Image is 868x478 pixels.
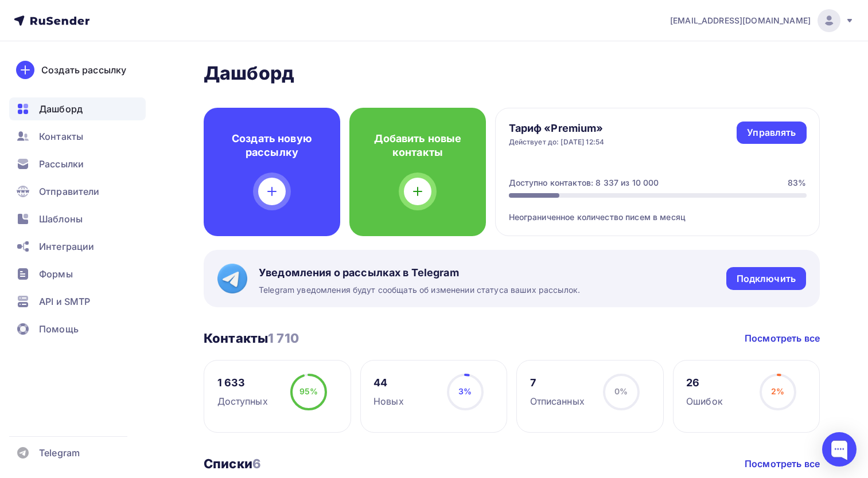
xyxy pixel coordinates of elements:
h3: Списки [204,456,261,472]
span: Помощь [39,322,79,336]
span: 1 710 [268,331,299,346]
div: Доступно контактов: 8 337 из 10 000 [509,177,659,189]
span: API и SMTP [39,295,90,308]
div: 7 [530,376,585,390]
a: Посмотреть все [745,457,820,471]
div: Неограниченное количество писем в месяц [509,198,807,223]
span: Рассылки [39,157,84,171]
div: Доступных [217,394,268,408]
span: 95% [299,386,318,396]
a: Дашборд [9,97,146,120]
div: 1 633 [217,376,268,390]
a: Отправители [9,180,146,203]
span: Дашборд [39,102,83,116]
span: 6 [252,456,261,471]
div: 26 [686,376,723,390]
h2: Дашборд [204,62,820,85]
span: Telegram [39,446,80,460]
div: Ошибок [686,394,723,408]
div: Новых [373,394,404,408]
h4: Тариф «Premium» [509,122,605,135]
div: 83% [788,177,806,189]
span: Отправители [39,185,100,198]
span: Интеграции [39,240,94,253]
span: Контакты [39,130,83,143]
span: 3% [458,386,472,396]
div: Создать рассылку [41,63,126,77]
span: 2% [771,386,784,396]
span: Шаблоны [39,212,83,226]
div: Действует до: [DATE] 12:54 [509,138,605,147]
a: Рассылки [9,152,146,175]
span: 0% [614,386,628,396]
div: Отписанных [530,394,585,408]
a: Формы [9,262,146,285]
div: 44 [373,376,404,390]
a: [EMAIL_ADDRESS][DOMAIN_NAME] [670,9,854,32]
span: Уведомления о рассылках в Telegram [259,266,580,280]
h3: Контакты [204,330,299,346]
span: Формы [39,267,73,281]
span: [EMAIL_ADDRESS][DOMAIN_NAME] [670,15,811,26]
span: Telegram уведомления будут сообщать об изменении статуса ваших рассылок. [259,284,580,296]
a: Шаблоны [9,207,146,230]
div: Подключить [737,272,796,285]
h4: Создать новую рассылку [222,132,322,159]
h4: Добавить новые контакты [368,132,468,159]
div: Управлять [747,126,796,139]
a: Контакты [9,125,146,148]
a: Посмотреть все [745,331,820,345]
